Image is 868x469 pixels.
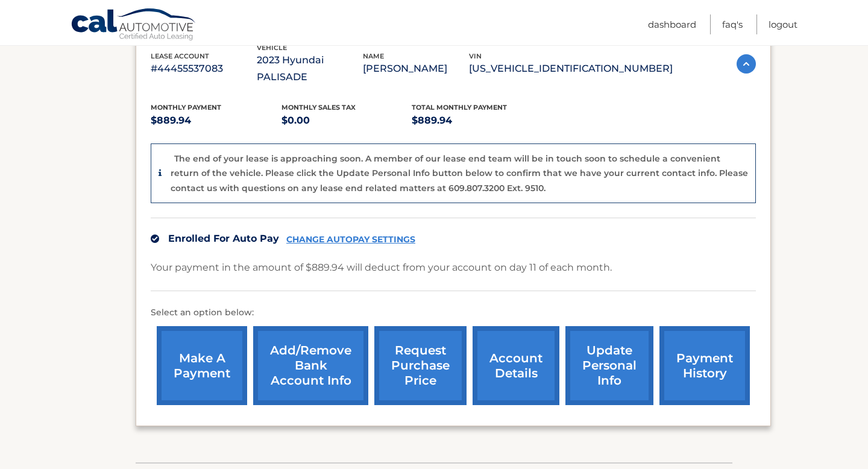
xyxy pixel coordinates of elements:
[473,326,559,405] a: account details
[151,60,257,77] p: #44455537083
[151,234,159,243] img: check.svg
[659,326,750,405] a: payment history
[168,233,279,244] span: Enrolled For Auto Pay
[257,43,287,52] span: vehicle
[151,103,221,112] span: Monthly Payment
[281,112,412,129] p: $0.00
[286,234,415,245] a: CHANGE AUTOPAY SETTINGS
[469,60,673,77] p: [US_VEHICLE_IDENTIFICATION_NUMBER]
[71,8,197,43] a: Cal Automotive
[157,326,247,405] a: make a payment
[363,52,384,60] span: name
[769,14,797,34] a: Logout
[412,103,507,112] span: Total Monthly Payment
[412,112,542,129] p: $889.94
[281,103,356,112] span: Monthly sales Tax
[151,306,756,320] p: Select an option below:
[737,54,756,74] img: accordion-active.svg
[363,60,469,77] p: [PERSON_NAME]
[469,52,482,60] span: vin
[151,112,281,129] p: $889.94
[257,52,363,86] p: 2023 Hyundai PALISADE
[374,326,467,405] a: request purchase price
[565,326,653,405] a: update personal info
[171,153,748,194] p: The end of your lease is approaching soon. A member of our lease end team will be in touch soon t...
[151,259,612,276] p: Your payment in the amount of $889.94 will deduct from your account on day 11 of each month.
[722,14,743,34] a: FAQ's
[151,52,209,60] span: lease account
[648,14,696,34] a: Dashboard
[253,326,368,405] a: Add/Remove bank account info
